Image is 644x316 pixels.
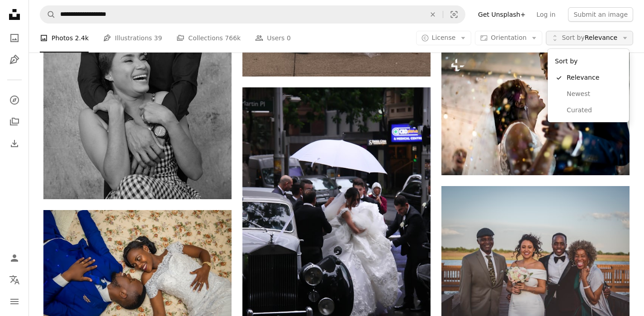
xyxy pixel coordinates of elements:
[551,53,625,70] div: Sort by
[562,34,617,43] span: Relevance
[567,73,622,82] span: Relevance
[567,106,622,115] span: Curated
[567,90,622,99] span: Newest
[546,31,633,45] button: Sort byRelevance
[562,34,584,41] span: Sort by
[548,49,629,122] div: Sort byRelevance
